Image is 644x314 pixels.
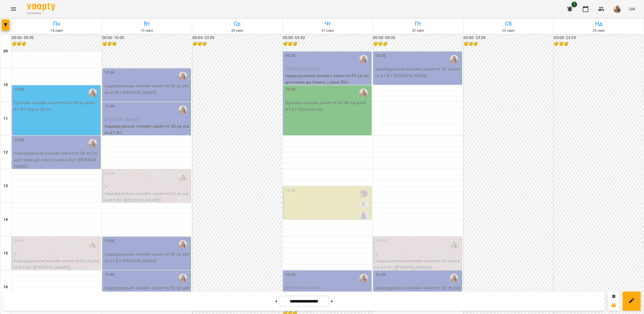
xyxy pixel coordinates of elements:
button: UA [627,4,637,14]
p: Індивідуальне онлайн заняття 50 хв (підготовка до іспиту ) рівні В2+ [285,72,370,86]
label: 12:00 [14,137,24,143]
h6: 20 серп [193,28,282,33]
img: Voopty Logo [27,3,55,11]
span: [PERSON_NAME] [285,66,319,72]
h6: 00:00 - 09:30 [373,35,462,41]
label: 15:00 [14,238,24,244]
img: Каріна [89,240,97,249]
img: 069e1e257d5519c3c657f006daa336a6.png [613,5,621,13]
h6: 12 [3,149,8,155]
h6: 11 [3,116,8,122]
h6: 😴😴😴 [283,41,372,47]
span: 1 [572,2,577,7]
img: Каріна [89,89,97,97]
p: Індивідуальне онлайн заняття 50 хв (підготовка до іспиту ) рівні В2+ - [PERSON_NAME] [14,150,99,170]
span: UA [629,6,635,12]
label: 09:30 [375,53,386,59]
h6: 00:00 - 23:59 [554,35,643,41]
p: Індивідуальне онлайн заняття 50 хв рівні А1-В1 ([PERSON_NAME]) [105,190,190,203]
h6: 😴😴😴 [192,41,281,47]
img: Каріна [359,89,368,97]
img: Каріна [89,139,97,148]
label: 16:00 [285,272,296,278]
h6: 😴😴😴 [464,41,552,47]
h6: 22 серп [374,28,462,33]
label: 10:30 [285,86,296,93]
p: Індивідуальне онлайн заняття 50 хв рівні А1-В1 [105,123,190,136]
label: 10:30 [14,86,24,93]
p: Групове онлайн заняття по 80 хв рівні А1-В1 - Група 90 A1 [14,99,99,113]
h6: 😴😴😴 [373,41,462,47]
p: Індивідуальне онлайн заняття 50 хв рівні А1-В1 ([PERSON_NAME]) [14,258,99,271]
h6: 13 [3,183,8,189]
h6: 24 серп [554,28,643,33]
label: 11:00 [105,103,115,109]
img: Каріна [179,106,187,114]
button: Menu [7,2,20,16]
img: Каріна [179,72,187,80]
h6: 00:00 - 09:30 [283,35,372,41]
h6: 😴😴😴 [102,41,191,47]
h6: 00:00 - 09:30 [12,35,101,41]
p: Індивідуальне онлайн заняття 50 хв рівні А1-В1 - [PERSON_NAME] [375,66,461,79]
h6: Ср [193,19,282,28]
h6: 16 [3,284,8,290]
label: 15:00 [375,238,386,244]
img: Каріна [450,55,458,63]
label: 09:30 [285,53,296,59]
p: Індивідуальне онлайн заняття 50 хв рівні А1-В1 - [PERSON_NAME] [105,285,190,298]
h6: 23 серп [464,28,553,33]
div: Каріна [179,240,187,249]
label: 10:00 [105,70,115,76]
p: 0 [105,184,190,190]
img: Анастасія [359,200,368,209]
img: Каріна [450,240,458,249]
label: 13:30 [285,187,296,194]
h6: 😴😴😴 [12,41,101,47]
h6: Пн [12,19,101,28]
img: Каріна [179,274,187,282]
h6: 19 серп [103,28,191,33]
h6: 😴😴😴 [554,41,643,47]
label: 15:00 [105,238,115,244]
h6: 00:00 - 23:59 [192,35,281,41]
label: 16:00 [375,272,386,278]
img: Каріна [450,274,458,282]
h6: 18 серп [12,28,101,33]
h6: 09 [3,48,8,54]
p: Групове онлайн заняття по 80 хв рівні А1-В1 - Група 84 A2 [285,99,370,113]
h6: 21 серп [284,28,372,33]
span: [PERSON_NAME] [285,285,319,290]
h6: Нд [554,19,643,28]
h6: 15 [3,250,8,256]
h6: 14 [3,217,8,223]
img: Каріна [359,274,368,282]
img: Каріна [359,55,368,63]
div: Абігейл [359,190,368,198]
h6: 00:00 - 10:00 [102,35,191,41]
span: For Business [27,12,55,15]
h6: 00:00 - 23:59 [464,35,552,41]
label: 16:00 [105,272,115,278]
p: Індивідуальне онлайн заняття 50 хв рівні А1-В1 - [PERSON_NAME] [375,285,461,298]
img: Каріна [179,173,187,181]
h6: Вт [103,19,191,28]
h6: Чт [284,19,372,28]
p: Індивідуальне онлайн заняття 50 хв рівні А1-В1 ([PERSON_NAME]) [375,258,461,271]
img: Даніела [359,211,368,219]
label: 13:00 [105,171,115,177]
